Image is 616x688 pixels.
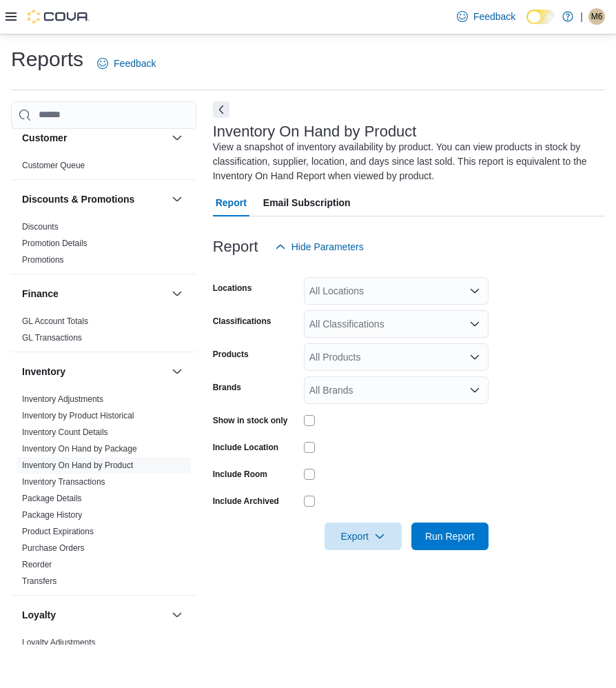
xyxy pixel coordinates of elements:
[22,477,105,487] a: Inventory Transactions
[291,240,364,254] span: Hide Parameters
[22,608,56,622] h3: Loyalty
[213,283,252,294] label: Locations
[11,391,196,595] div: Inventory
[92,50,161,77] a: Feedback
[22,493,82,504] span: Package Details
[11,219,196,274] div: Discounts & Promotions
[213,349,249,360] label: Products
[216,189,247,216] span: Report
[22,638,96,647] a: Loyalty Adjustments
[22,576,57,586] a: Transfers
[169,607,185,623] button: Loyalty
[11,45,83,73] h1: Reports
[22,543,85,553] a: Purchase Orders
[22,316,88,327] span: GL Account Totals
[169,130,185,146] button: Customer
[22,192,166,206] button: Discounts & Promotions
[22,221,59,232] span: Discounts
[213,496,279,507] label: Include Archived
[22,287,166,301] button: Finance
[469,285,480,296] button: Open list of options
[22,160,85,171] span: Customer Queue
[22,411,134,421] a: Inventory by Product Historical
[22,222,59,232] a: Discounts
[213,382,241,393] label: Brands
[469,385,480,396] button: Open list of options
[22,543,85,554] span: Purchase Orders
[169,285,185,302] button: Finance
[22,394,103,405] span: Inventory Adjustments
[22,461,133,470] a: Inventory On Hand by Product
[591,8,603,25] span: M6
[22,410,134,421] span: Inventory by Product Historical
[451,3,521,30] a: Feedback
[469,318,480,330] button: Open list of options
[22,494,82,503] a: Package Details
[22,131,166,145] button: Customer
[469,352,480,363] button: Open list of options
[22,333,82,343] a: GL Transactions
[22,527,94,536] a: Product Expirations
[22,131,67,145] h3: Customer
[11,634,196,673] div: Loyalty
[22,509,82,520] span: Package History
[22,239,88,248] a: Promotion Details
[22,460,133,471] span: Inventory On Hand by Product
[22,365,65,378] h3: Inventory
[333,523,393,550] span: Export
[22,526,94,537] span: Product Expirations
[213,316,271,327] label: Classifications
[22,427,108,438] span: Inventory Count Details
[22,316,88,326] a: GL Account Totals
[11,313,196,352] div: Finance
[22,192,134,206] h3: Discounts & Promotions
[213,140,598,183] div: View a snapshot of inventory availability by product. You can view products in stock by classific...
[169,191,185,208] button: Discounts & Promotions
[11,157,196,179] div: Customer
[213,442,278,453] label: Include Location
[411,523,489,550] button: Run Report
[22,287,59,301] h3: Finance
[526,10,555,24] input: Dark Mode
[22,254,64,265] span: Promotions
[22,576,57,587] span: Transfers
[473,10,515,23] span: Feedback
[213,239,258,255] h3: Report
[325,523,402,550] button: Export
[169,363,185,380] button: Inventory
[269,233,369,261] button: Hide Parameters
[114,57,156,70] span: Feedback
[22,443,137,454] span: Inventory On Hand by Package
[22,444,137,454] a: Inventory On Hand by Package
[213,101,229,118] button: Next
[22,510,82,520] a: Package History
[263,189,351,216] span: Email Subscription
[22,560,52,569] a: Reorder
[22,637,96,648] span: Loyalty Adjustments
[213,415,288,426] label: Show in stock only
[28,10,90,23] img: Cova
[425,529,475,543] span: Run Report
[22,608,166,622] button: Loyalty
[22,394,103,404] a: Inventory Adjustments
[213,123,417,140] h3: Inventory On Hand by Product
[22,476,105,487] span: Inventory Transactions
[588,8,605,25] div: Maria-69 Herrera
[22,427,108,437] a: Inventory Count Details
[22,161,85,170] a: Customer Queue
[580,8,583,25] p: |
[22,255,64,265] a: Promotions
[22,365,166,378] button: Inventory
[213,469,267,480] label: Include Room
